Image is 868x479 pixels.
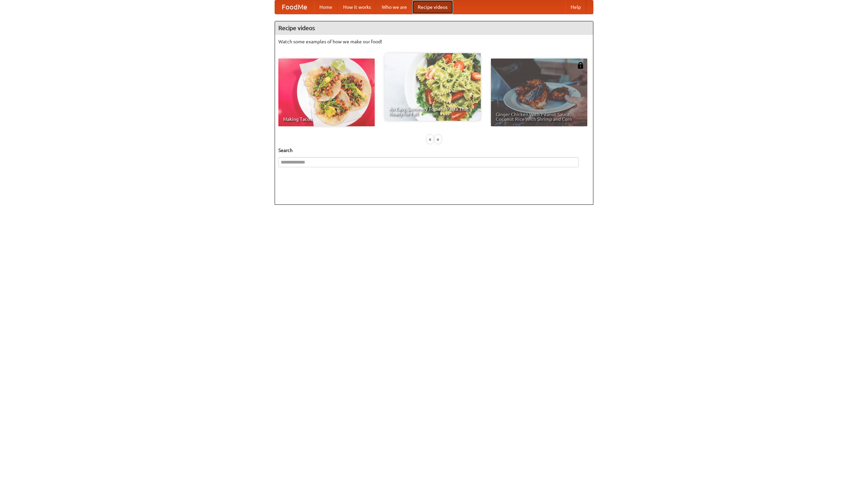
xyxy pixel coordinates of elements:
h4: Recipe videos [275,21,593,35]
div: » [435,135,441,144]
a: Who we are [376,0,412,14]
span: An Easy, Summery Tomato Pasta That's Ready for Fall [389,107,476,116]
a: How it works [338,0,376,14]
a: Recipe videos [412,0,453,14]
a: Making Tacos [278,59,375,126]
a: Help [565,0,586,14]
div: « [427,135,433,144]
a: FoodMe [275,0,314,14]
a: An Easy, Summery Tomato Pasta That's Ready for Fall [384,53,481,121]
h5: Search [278,147,590,154]
img: 483408.png [577,62,584,69]
span: Making Tacos [283,117,370,122]
a: Home [314,0,338,14]
p: Watch some examples of how we make our food! [278,38,590,45]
